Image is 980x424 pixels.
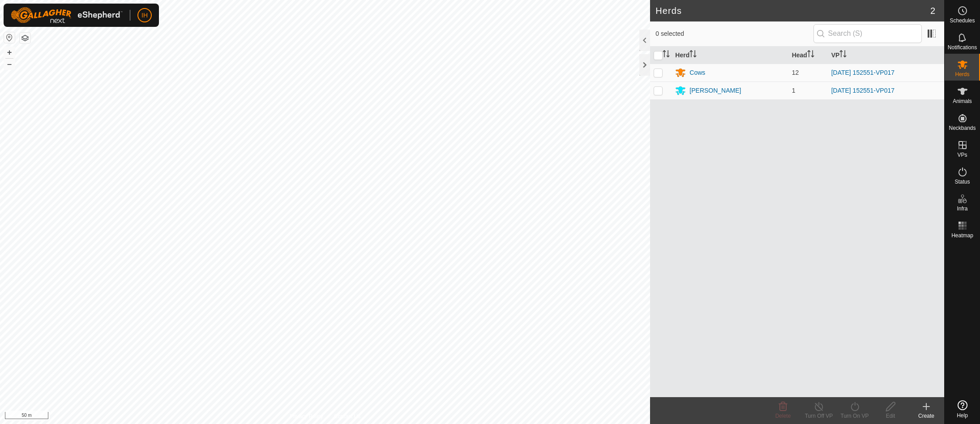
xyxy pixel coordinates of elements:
span: Status [954,179,970,184]
button: Map Layers [20,33,30,43]
th: Head [788,47,828,64]
span: Delete [775,413,791,419]
h2: Herds [655,5,930,16]
th: VP [828,47,944,64]
a: Contact Us [334,412,360,420]
div: Create [908,412,944,420]
div: Turn Off VP [801,412,837,420]
button: Reset Map [4,32,15,43]
span: VPs [957,152,967,158]
img: Gallagher Logo [11,7,123,23]
span: Heatmap [951,233,973,238]
span: Neckbands [949,125,976,131]
p-sorticon: Activate to sort [689,51,697,59]
p-sorticon: Activate to sort [663,51,670,59]
button: – [4,59,15,69]
a: [DATE] 152551-VP017 [831,69,894,76]
button: + [4,47,15,58]
span: Schedules [950,18,975,23]
span: Herds [955,72,969,77]
div: Edit [873,412,908,420]
span: Animals [953,99,972,104]
span: Infra [957,206,967,211]
div: Cows [689,68,705,77]
input: Search (S) [813,24,922,43]
span: 2 [930,4,935,17]
th: Herd [672,47,788,64]
span: Notifications [948,45,977,50]
span: IH [141,11,148,20]
span: 12 [792,69,799,76]
p-sorticon: Activate to sort [839,51,847,59]
span: 0 selected [655,29,813,39]
div: Turn On VP [837,412,873,420]
a: Privacy Policy [290,412,323,420]
p-sorticon: Activate to sort [807,51,814,59]
a: Help [945,397,980,422]
span: Help [957,413,968,418]
span: 1 [792,87,796,94]
a: [DATE] 152551-VP017 [831,87,894,94]
div: [PERSON_NAME] [689,86,741,95]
